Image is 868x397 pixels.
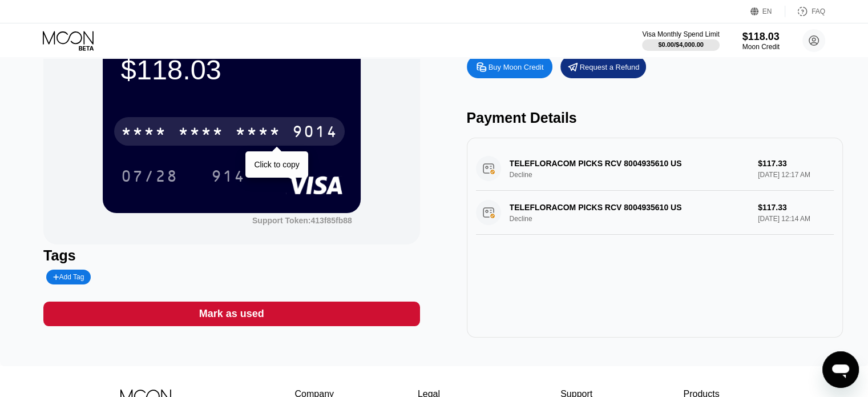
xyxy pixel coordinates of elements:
div: Click to copy [254,160,299,169]
div: Tags [43,247,419,264]
div: 07/28 [121,169,178,187]
div: Request a Refund [560,55,646,78]
div: EN [762,7,772,15]
div: Buy Moon Credit [467,55,552,78]
div: $118.03 [742,31,780,43]
div: Request a Refund [580,62,640,72]
div: 07/28 [112,162,187,190]
div: Mark as used [43,302,419,326]
iframe: Button to launch messaging window [822,351,859,388]
div: Payment Details [467,110,843,126]
div: Mark as used [199,307,264,320]
div: $0.00 / $4,000.00 [658,41,704,48]
div: EN [750,6,785,17]
div: 9014 [292,124,338,142]
div: Add Tag [53,273,84,281]
div: $118.03 [121,54,342,86]
div: Visa Monthly Spend Limit$0.00/$4,000.00 [642,30,719,51]
div: Support Token:413f85fb88 [252,216,352,225]
div: Visa Monthly Spend Limit [642,30,719,38]
div: FAQ [812,7,825,15]
div: $118.03Moon Credit [742,31,780,51]
div: Add Tag [46,270,91,284]
div: Buy Moon Credit [488,62,544,72]
div: Support Token: 413f85fb88 [252,216,352,225]
div: 914 [203,162,254,190]
div: FAQ [785,6,825,17]
div: 914 [211,169,245,187]
div: Moon Credit [742,43,780,51]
